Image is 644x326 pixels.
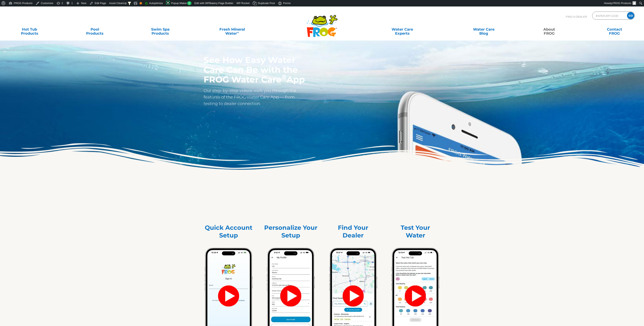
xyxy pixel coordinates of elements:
[613,2,631,5] span: FROG Products
[595,13,623,19] input: Zip Code Form
[202,224,256,239] h2: Quick Account Setup
[4,25,55,33] a: Hot TubProducts
[627,12,634,19] input: GO
[282,73,287,81] sup: ®
[69,25,120,33] a: PoolProducts
[566,12,587,22] p: Find A Dealer
[326,224,380,239] h2: Find Your Dealer
[204,55,310,84] h1: See How Easy Water Care Can Be with the FROG Water Care App
[589,25,640,33] a: ContactFROG
[187,1,191,5] span: 0
[135,25,186,33] a: Swim SpaProducts
[524,25,575,33] a: AboutFROG
[204,87,310,107] p: Our step-by-step videos walk you through the features of the FROG Water Care App — from testing t...
[140,2,142,4] div: OK
[458,25,509,33] a: Water CareBlog
[200,25,264,33] a: Fresh MineralWater∞
[361,25,444,33] a: Water CareExperts
[237,31,239,34] sup: ∞
[388,224,443,239] h2: Test Your Water
[264,224,318,239] h2: Personalize Your Setup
